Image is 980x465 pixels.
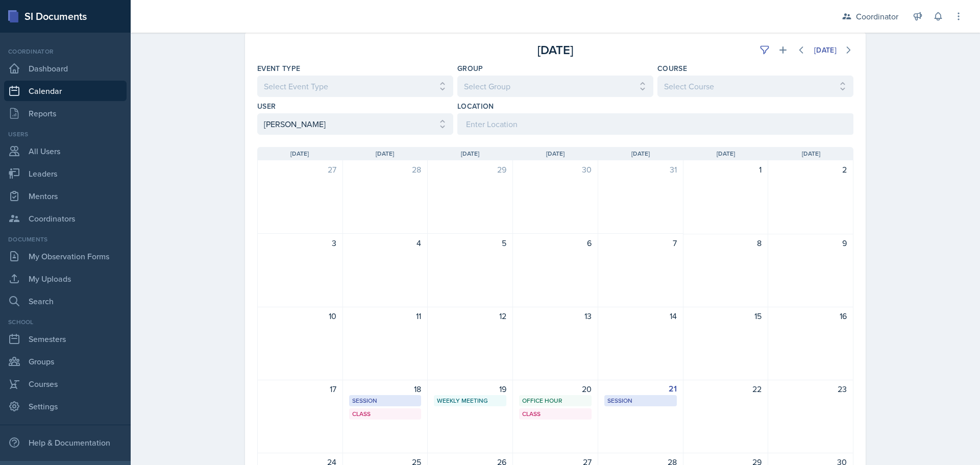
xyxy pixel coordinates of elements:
span: [DATE] [376,149,394,158]
div: Office Hour [522,396,589,405]
div: Weekly Meeting [437,396,503,405]
div: 8 [690,237,762,249]
div: 29 [434,163,506,176]
a: Search [4,291,127,311]
div: 15 [690,310,762,322]
div: 11 [349,310,422,322]
div: 16 [774,310,847,322]
span: [DATE] [717,149,735,158]
div: 20 [519,383,592,395]
span: [DATE] [461,149,479,158]
a: Semesters [4,329,127,349]
div: 5 [434,237,506,249]
a: My Uploads [4,268,127,289]
span: [DATE] [290,149,309,158]
div: Users [4,130,127,139]
label: Event Type [257,63,301,74]
a: Courses [4,374,127,394]
a: Coordinators [4,208,127,229]
div: 1 [690,163,762,176]
div: Documents [4,235,127,244]
div: 7 [604,237,677,249]
div: 6 [519,237,592,249]
div: 10 [264,310,336,322]
label: Location [457,101,494,111]
span: [DATE] [802,149,820,158]
span: [DATE] [546,149,565,158]
div: 17 [264,383,336,395]
div: 21 [604,383,677,395]
div: Class [522,409,589,419]
a: Reports [4,103,127,124]
div: 12 [434,310,506,322]
div: [DATE] [814,46,837,54]
div: 14 [604,310,677,322]
div: 19 [434,383,506,395]
a: All Users [4,141,127,161]
div: School [4,317,127,327]
div: 4 [349,237,422,249]
div: Session [352,396,419,405]
a: Settings [4,396,127,417]
div: 30 [519,163,592,176]
div: 3 [264,237,336,249]
label: Course [657,63,687,74]
div: 9 [774,237,847,249]
div: Session [607,396,674,405]
a: Groups [4,351,127,372]
label: User [257,101,276,111]
div: 23 [774,383,847,395]
a: Calendar [4,81,127,101]
input: Enter Location [457,113,853,135]
div: 31 [604,163,677,176]
div: 2 [774,163,847,176]
div: 13 [519,310,592,322]
a: Mentors [4,186,127,206]
div: 22 [690,383,762,395]
div: Coordinator [4,47,127,56]
a: My Observation Forms [4,246,127,266]
span: [DATE] [631,149,650,158]
div: Help & Documentation [4,432,127,453]
div: Coordinator [856,10,898,22]
a: Dashboard [4,58,127,79]
div: 28 [349,163,422,176]
label: Group [457,63,483,74]
div: Class [352,409,419,419]
div: [DATE] [456,41,654,59]
a: Leaders [4,163,127,184]
div: 27 [264,163,336,176]
div: 18 [349,383,422,395]
button: [DATE] [807,41,843,59]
